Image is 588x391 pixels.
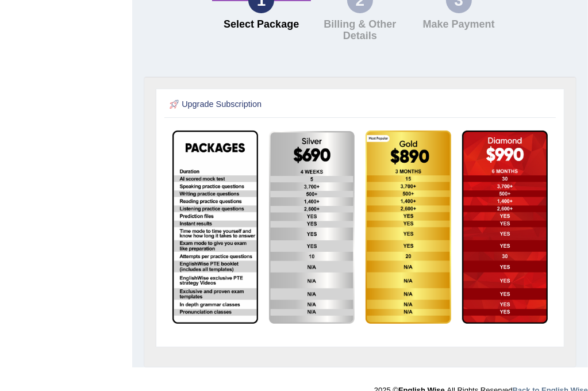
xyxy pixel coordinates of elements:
[317,19,404,42] h4: Billing & Other Details
[415,19,502,30] h4: Make Payment
[366,131,451,324] img: aud-parramatta-gold.png
[167,97,406,112] h2: Upgrade Subscription
[172,131,258,324] img: EW package
[462,131,548,324] img: aud-parramatta-diamond.png
[269,131,355,324] img: aud-parramatta-silver.png
[218,19,305,30] h4: Select Package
